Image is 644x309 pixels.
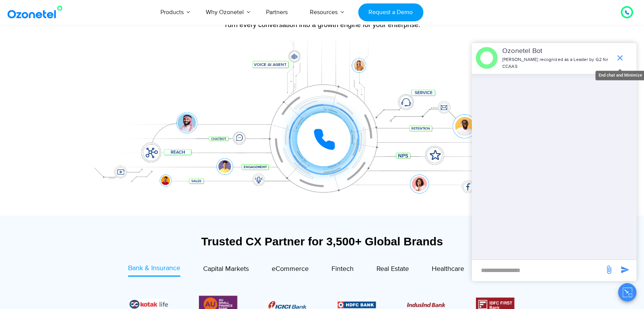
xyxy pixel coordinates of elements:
[476,47,498,69] img: header
[502,56,612,70] p: [PERSON_NAME] recognized as a Leader by G2 for CCAAS
[337,300,376,309] div: 2 / 6
[612,50,628,66] span: end chat or minimize
[432,263,464,277] a: Healthcare
[332,263,354,277] a: Fintech
[203,263,249,277] a: Capital Markets
[476,264,601,277] div: new-msg-input
[432,265,464,273] span: Healthcare
[272,263,309,277] a: eCommerce
[601,262,617,277] span: send message
[203,265,249,273] span: Capital Markets
[617,262,633,277] span: send message
[128,264,180,272] span: Bank & Insurance
[84,21,560,29] div: Turn every conversation into a growth engine for your enterprise.
[376,265,409,273] span: Real Estate
[618,283,636,301] button: Close chat
[332,265,354,273] span: Fintech
[337,301,376,308] img: Picture9.png
[128,263,180,277] a: Bank & Insurance
[358,3,423,21] a: Request a Demo
[407,303,445,307] img: Picture10.png
[502,46,612,56] p: Ozonetel Bot
[268,301,307,309] img: Picture8.png
[268,300,307,309] div: 1 / 6
[88,235,556,248] div: Trusted CX Partner for 3,500+ Global Brands
[376,263,409,277] a: Real Estate
[272,265,309,273] span: eCommerce
[407,300,445,309] div: 3 / 6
